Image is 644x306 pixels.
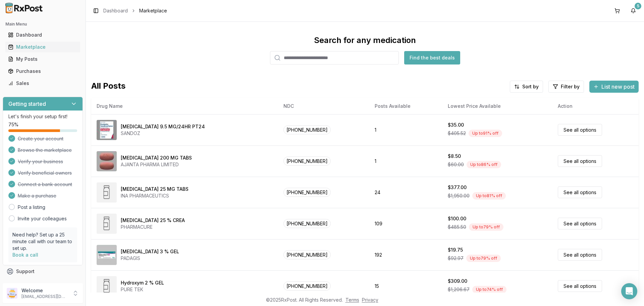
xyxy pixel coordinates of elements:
[448,255,464,262] span: $92.97
[628,5,639,16] button: 5
[18,147,72,154] span: Browse the marketplace
[5,21,80,27] h2: Main Menu
[283,219,331,228] span: [PHONE_NUMBER]
[448,184,467,191] div: $377.00
[404,51,460,64] button: Find the best deals
[3,265,83,277] button: Support
[97,120,117,140] img: Rivastigmine 9.5 MG/24HR PT24
[467,161,501,168] div: Up to 86 % off
[369,208,442,239] td: 109
[283,188,331,197] span: [PHONE_NUMBER]
[469,130,502,137] div: Up to 91 % off
[103,7,128,14] a: Dashboard
[448,278,467,285] div: $309.00
[18,158,63,165] span: Verify your business
[3,78,83,89] button: Sales
[7,288,17,299] img: User avatar
[121,155,192,161] div: [MEDICAL_DATA] 200 MG TABS
[121,192,189,199] div: INA PHARMACEUTICS
[283,250,331,259] span: [PHONE_NUMBER]
[448,192,470,199] span: $1,950.00
[442,98,552,114] th: Lowest Price Available
[448,247,463,253] div: $19.75
[97,151,117,171] img: Entacapone 200 MG TABS
[5,29,80,41] a: Dashboard
[469,223,503,231] div: Up to 79 % off
[548,81,584,93] button: Filter by
[510,81,543,93] button: Sort by
[3,30,83,40] button: Dashboard
[97,276,117,296] img: Hydroxym 2 % GEL
[552,98,639,114] th: Action
[121,248,179,255] div: [MEDICAL_DATA] 3 % GEL
[16,280,39,287] span: Feedback
[121,255,179,262] div: PADAGIS
[8,80,77,87] div: Sales
[278,98,369,114] th: NDC
[8,44,77,50] div: Marketplace
[8,113,77,120] p: Let's finish your setup first!
[8,100,46,108] h3: Getting started
[558,249,602,261] a: See all options
[97,245,117,265] img: Diclofenac Sodium 3 % GEL
[3,54,83,64] button: My Posts
[472,286,506,293] div: Up to 74 % off
[558,186,602,198] a: See all options
[121,279,164,286] div: Hydroxym 2 % GEL
[369,98,442,114] th: Posts Available
[589,81,639,93] button: List new post
[448,130,466,137] span: $405.52
[448,122,464,128] div: $35.00
[8,32,77,38] div: Dashboard
[5,41,80,53] a: Marketplace
[18,204,45,211] a: Post a listing
[589,84,639,91] a: List new post
[561,83,580,90] span: Filter by
[448,286,470,293] span: $1,206.67
[18,135,63,142] span: Create your account
[12,252,38,258] a: Book a call
[121,286,164,293] div: PURE TEK
[121,186,189,192] div: [MEDICAL_DATA] 25 MG TABS
[3,66,83,77] button: Purchases
[448,224,466,230] span: $485.50
[8,56,77,62] div: My Posts
[103,7,167,14] nav: breadcrumb
[91,98,278,114] th: Drug Name
[18,192,56,199] span: Make a purchase
[283,125,331,134] span: [PHONE_NUMBER]
[466,255,501,262] div: Up to 79 % off
[369,145,442,177] td: 1
[448,161,464,168] span: $60.00
[601,83,635,91] span: List new post
[558,155,602,167] a: See all options
[362,297,378,303] a: Privacy
[472,192,506,200] div: Up to 81 % off
[448,215,466,222] div: $100.00
[369,270,442,302] td: 15
[121,224,185,230] div: PHARMACURE
[139,7,167,14] span: Marketplace
[5,65,80,77] a: Purchases
[522,83,539,90] span: Sort by
[121,161,192,168] div: AJANTA PHARMA LIMITED
[8,121,18,128] span: 75 %
[369,114,442,145] td: 1
[121,217,185,224] div: [MEDICAL_DATA] 25 % CREA
[18,215,67,222] a: Invite your colleagues
[369,239,442,270] td: 192
[3,3,46,13] img: RxPost Logo
[121,130,205,137] div: SANDOZ
[283,157,331,166] span: [PHONE_NUMBER]
[345,297,359,303] a: Terms
[558,124,602,136] a: See all options
[558,218,602,229] a: See all options
[18,181,72,188] span: Connect a bank account
[558,280,602,292] a: See all options
[8,68,77,75] div: Purchases
[97,214,117,234] img: Methyl Salicylate 25 % CREA
[448,153,461,160] div: $8.50
[283,281,331,291] span: [PHONE_NUMBER]
[5,53,80,65] a: My Posts
[18,170,72,176] span: Verify beneficial owners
